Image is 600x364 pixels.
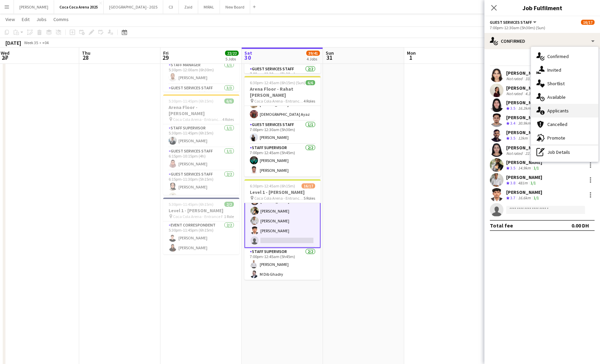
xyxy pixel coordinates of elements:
button: Coca Coca Arena 2025 [54,0,104,14]
div: 14.9km [517,165,532,171]
span: Edit [22,16,30,22]
span: Thu [82,50,90,56]
span: Week 35 [22,40,39,45]
h3: Level 1 - [PERSON_NAME] [244,189,321,195]
button: New Board [220,0,250,14]
div: [PERSON_NAME] [506,99,542,106]
app-skills-label: 1/1 [530,135,536,141]
a: View [3,15,18,24]
span: Wed [1,50,10,56]
div: Not rated [506,76,524,81]
span: 3.5 [510,165,515,170]
span: 39/41 [306,51,320,56]
span: 6/6 [224,98,234,104]
div: 12km [517,135,529,141]
div: Cancelled [531,117,598,131]
app-skills-label: 1/1 [533,165,539,170]
span: 22/22 [225,51,239,56]
div: Applicants [531,104,598,117]
app-card-role: Staff Supervisor1/15:30pm-11:45pm (6h15m)[PERSON_NAME] [163,124,239,147]
h3: Job Fulfilment [484,3,600,12]
span: 28 [81,54,90,61]
app-skills-label: 1/1 [530,180,536,185]
span: 31 [325,54,334,61]
div: 4.3km [524,91,537,96]
div: +04 [42,40,49,45]
span: Mon [407,50,416,56]
app-card-role: Guest Services Staff3/36:15pm-10:15pm (4h) [163,84,239,127]
div: [PERSON_NAME] [506,145,547,151]
div: Shortlist [531,77,598,90]
div: 5 Jobs [225,56,238,61]
div: 33.2km [524,76,539,81]
div: 30.9km [517,121,532,126]
span: 6/6 [306,80,315,85]
button: Zaid [179,0,198,14]
span: 5 Roles [304,196,315,201]
div: Invited [531,63,598,77]
span: 2/2 [224,202,234,207]
div: 22.2km [524,151,539,156]
span: Sat [244,50,252,56]
a: Jobs [34,15,49,24]
app-card-role: Guest Services Staff1/16:15pm-10:15pm (4h)[PERSON_NAME] [163,147,239,170]
button: Guest Services Staff [490,20,537,25]
app-card-role: Guest Services Staff2/26:15pm-11:30pm (5h15m)[PERSON_NAME][PERSON_NAME] [163,170,239,203]
span: 3.5 [510,135,515,141]
button: [GEOGRAPHIC_DATA] - 2025 [104,0,163,14]
span: 5:30pm-11:45pm (6h15m) [169,98,213,104]
app-card-role: Staff Manager1/15:30pm-12:00am (6h30m)[PERSON_NAME] [163,61,239,84]
h3: Arena Floor - Rahat [PERSON_NAME] [244,86,321,98]
span: 16/17 [581,20,595,25]
div: 7:00pm-12:30am (5h30m) (Sun) [490,25,595,30]
div: [DATE] [5,39,21,46]
span: Jobs [36,16,47,22]
app-job-card: 5:30pm-11:45pm (6h15m)6/6Arena Floor - [PERSON_NAME] Coca Cola Arena - Entrance F4 RolesStaff Sup... [163,94,239,195]
div: 16.6km [517,195,532,201]
div: 16.2km [517,106,532,111]
div: [PERSON_NAME] [506,129,542,135]
div: 481m [517,180,529,186]
button: MIRAL [198,0,220,14]
div: [PERSON_NAME] [506,114,542,121]
span: Sun [326,50,334,56]
div: Confirmed [531,50,598,63]
h3: Arena Floor - [PERSON_NAME] [163,104,239,116]
app-job-card: 6:30pm-12:45am (6h15m) (Sun)6/6Arena Floor - Rahat [PERSON_NAME] Coca Cola Arena - Entrance F4 Ro... [244,76,321,177]
div: Total fee [490,222,513,229]
span: 3.8 [510,180,515,185]
span: Comms [53,16,69,22]
app-card-role: Staff Supervisor2/27:00pm-12:45am (5h45m)[PERSON_NAME][PERSON_NAME] [244,144,321,177]
span: Coca Cola Arena - Entrance F [254,196,304,201]
span: 5:30pm-11:45pm (6h15m) [169,202,213,207]
button: [PERSON_NAME] [14,0,54,14]
span: 1 [406,54,416,61]
div: [PERSON_NAME] [506,189,542,195]
button: C3 [163,0,179,14]
div: Not rated [506,91,524,96]
div: 4 Jobs [307,56,320,61]
app-job-card: 6:30pm-12:45am (6h15m) (Sun)16/17Level 1 - [PERSON_NAME] Coca Cola Arena - Entrance F5 Roles[PERS... [244,179,321,280]
span: 6:30pm-12:45am (6h15m) (Sun) [250,80,305,85]
span: Guest Services Staff [490,20,532,25]
span: 30 [243,54,252,61]
a: Comms [51,15,71,24]
span: 4 Roles [222,117,234,122]
div: Promote [531,131,598,145]
div: 0.00 DH [571,222,589,229]
span: 4 Roles [304,98,315,104]
h3: Level 1 - [PERSON_NAME] [163,207,239,214]
app-job-card: 5:30pm-11:45pm (6h15m)2/2Level 1 - [PERSON_NAME] Coca Cola Arena - Entrance F1 RoleEvent Correspo... [163,198,239,254]
div: Confirmed [484,33,600,49]
app-card-role: Guest Services Staff1/17:00pm-12:30am (5h30m)[PERSON_NAME] [244,121,321,144]
span: View [5,16,15,22]
span: Coca Cola Arena - Entrance F [254,98,304,104]
span: 29 [162,54,169,61]
span: 6:30pm-12:45am (6h15m) (Sun) [250,183,302,188]
div: [PERSON_NAME] [506,159,542,165]
span: 16/17 [302,183,315,188]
